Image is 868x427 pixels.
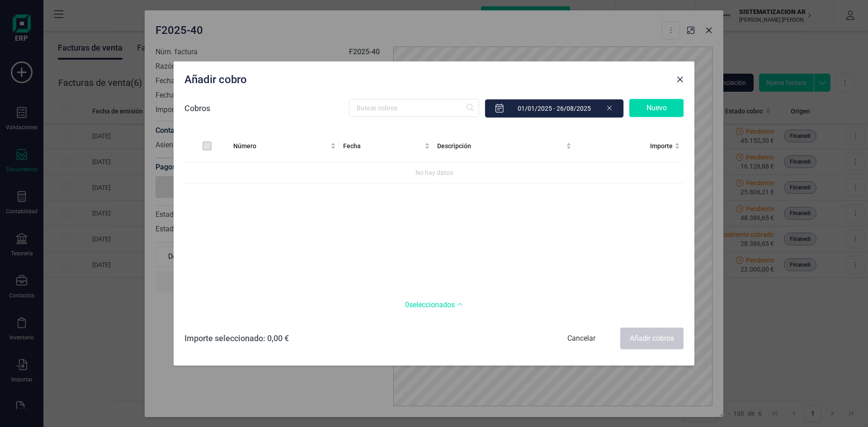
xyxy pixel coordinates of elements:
div: Añadir cobro [181,69,673,87]
span: Número [233,141,329,151]
span: Fecha [343,141,423,151]
span: Importe [579,141,673,151]
p: Cobros [184,102,210,115]
span: Descripción [437,141,564,151]
div: Nuevo [629,99,684,117]
div: Ver los seleccionados [184,289,684,317]
button: Close [673,72,687,87]
span: Importe seleccionado: 0,00 € [184,332,289,345]
div: No hay datos [188,168,680,178]
div: Añadir cobros [620,328,684,349]
div: Cancelar [550,328,613,349]
input: 01/01/2025 - 26/08/2025 [485,99,624,118]
span: 0 seleccionados [405,300,463,310]
input: Buscar cobros [349,99,479,117]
